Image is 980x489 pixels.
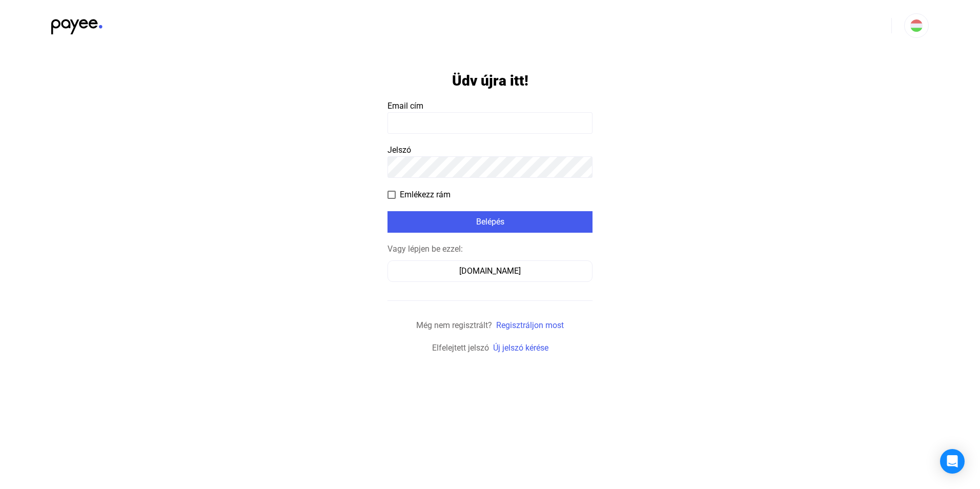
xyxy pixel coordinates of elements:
div: Open Intercom Messenger [940,449,965,474]
a: [DOMAIN_NAME] [387,266,593,276]
span: Elfelejtett jelszó [432,343,489,353]
span: Jelszó [387,145,411,155]
a: Új jelszó kérése [493,343,548,353]
div: [DOMAIN_NAME] [391,265,589,277]
button: Belépés [387,211,593,233]
img: black-payee-blue-dot.svg [51,13,103,34]
div: Vagy lépjen be ezzel: [387,243,593,255]
button: [DOMAIN_NAME] [387,260,593,282]
span: Email cím [387,101,423,111]
img: HU [910,19,923,32]
a: Regisztráljon most [496,320,564,330]
span: Még nem regisztrált? [416,320,492,330]
span: Emlékezz rám [400,189,451,201]
h1: Üdv újra itt! [452,72,528,90]
div: Belépés [391,216,589,228]
button: HU [904,13,929,38]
